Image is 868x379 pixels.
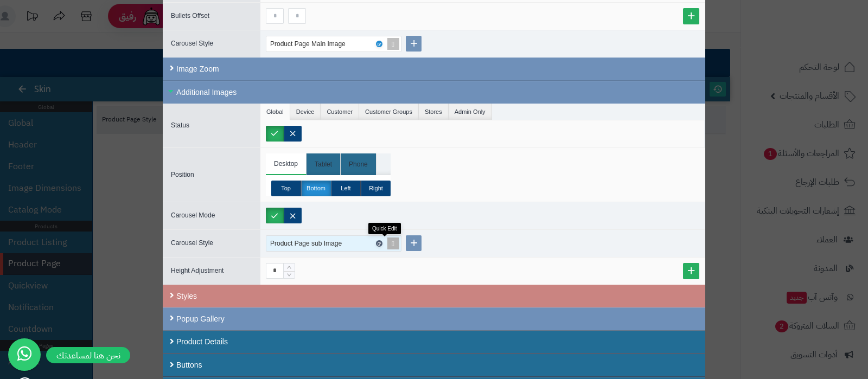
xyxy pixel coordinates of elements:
[301,181,331,196] label: Bottom
[361,181,391,196] label: Right
[359,104,419,120] li: Customer Groups
[307,153,341,175] li: Tablet
[449,104,492,120] li: Admin Only
[163,81,705,104] div: Additional Images
[331,181,361,196] label: Left
[171,40,213,47] span: Carousel Style
[171,171,194,178] span: Position
[270,236,353,251] div: Product Page sub Image
[171,239,213,247] span: Carousel Style
[368,223,401,234] div: Quick Edit
[266,153,307,175] li: Desktop
[260,104,290,120] li: Global
[163,330,705,354] div: Product Details
[271,181,301,196] label: Top
[163,57,705,81] div: Image Zoom
[321,104,359,120] li: Customer
[171,267,224,274] span: Height Adjustment
[419,104,449,120] li: Stores
[171,12,209,20] span: Bullets Offset
[290,104,321,120] li: Device
[171,211,215,219] span: Carousel Mode
[341,153,376,175] li: Phone
[284,264,295,271] span: Increase Value
[163,307,705,330] div: Popup Gallery
[171,121,189,129] span: Status
[270,36,356,52] div: Product Page Main Image
[163,285,705,307] div: Styles
[163,354,705,377] div: Buttons
[284,271,295,279] span: Decrease Value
